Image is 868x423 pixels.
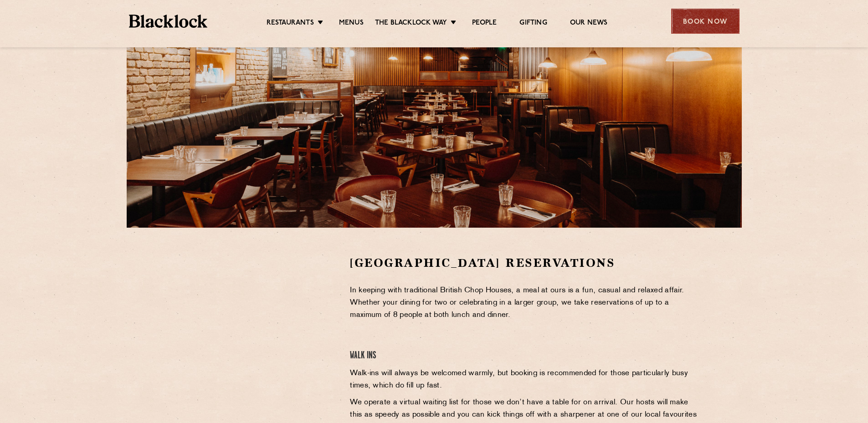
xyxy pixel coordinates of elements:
a: Restaurants [267,19,314,29]
a: People [472,19,497,29]
p: In keeping with traditional British Chop Houses, a meal at ours is a fun, casual and relaxed affa... [350,285,699,321]
a: The Blacklock Way [375,19,447,29]
div: Book Now [671,9,740,34]
iframe: OpenTable make booking widget [201,255,303,392]
a: Gifting [519,19,547,29]
img: BL_Textured_Logo-footer-cropped.svg [129,15,208,28]
h4: Walk Ins [350,350,699,362]
h2: [GEOGRAPHIC_DATA] Reservations [350,255,699,271]
p: Walk-ins will always be welcomed warmly, but booking is recommended for those particularly busy t... [350,367,699,392]
a: Our News [570,19,608,29]
a: Menus [339,19,364,29]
